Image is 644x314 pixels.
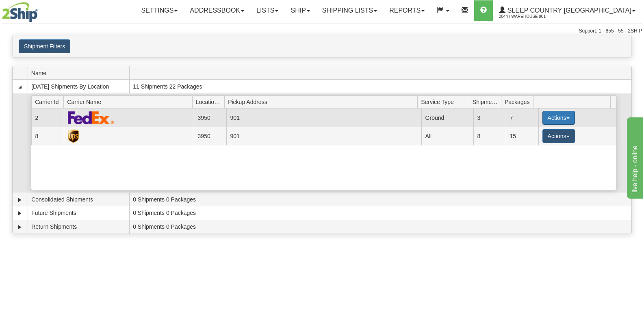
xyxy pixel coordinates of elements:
[473,108,506,127] td: 3
[31,127,64,145] td: 8
[506,127,538,145] td: 15
[68,111,115,124] img: FedEx Express®
[473,95,501,108] span: Shipments
[226,108,421,127] td: 901
[19,39,70,53] button: Shipment Filters
[194,127,226,145] td: 3950
[6,5,75,15] div: live help - online
[228,95,417,108] span: Pickup Address
[473,127,506,145] td: 8
[421,95,469,108] span: Service Type
[28,206,129,220] td: Future Shipments
[2,28,642,35] div: Support: 1 - 855 - 55 - 2SHIP
[184,0,250,21] a: Addressbook
[2,2,38,22] img: logo2044.jpg
[16,209,24,217] a: Expand
[505,95,533,108] span: Packages
[542,111,575,125] button: Actions
[499,13,560,21] span: 2044 / Warehouse 901
[383,0,431,21] a: Reports
[129,206,631,220] td: 0 Shipments 0 Packages
[194,108,226,127] td: 3950
[542,129,575,143] button: Actions
[506,108,538,127] td: 7
[16,223,24,231] a: Expand
[493,0,642,21] a: Sleep Country [GEOGRAPHIC_DATA] 2044 / Warehouse 901
[67,95,192,108] span: Carrier Name
[196,95,225,108] span: Location Id
[31,108,64,127] td: 2
[68,130,79,143] img: UPS
[505,7,631,14] span: Sleep Country [GEOGRAPHIC_DATA]
[421,108,473,127] td: Ground
[129,193,631,206] td: 0 Shipments 0 Packages
[35,95,64,108] span: Carrier Id
[16,83,24,91] a: Collapse
[28,80,129,93] td: [DATE] Shipments By Location
[28,220,129,234] td: Return Shipments
[28,193,129,206] td: Consolidated Shipments
[31,67,129,79] span: Name
[316,0,383,21] a: Shipping lists
[284,0,316,21] a: Ship
[625,115,643,198] iframe: chat widget
[226,127,421,145] td: 901
[129,220,631,234] td: 0 Shipments 0 Packages
[129,80,631,93] td: 11 Shipments 22 Packages
[16,196,24,204] a: Expand
[421,127,473,145] td: All
[250,0,284,21] a: Lists
[135,0,184,21] a: Settings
